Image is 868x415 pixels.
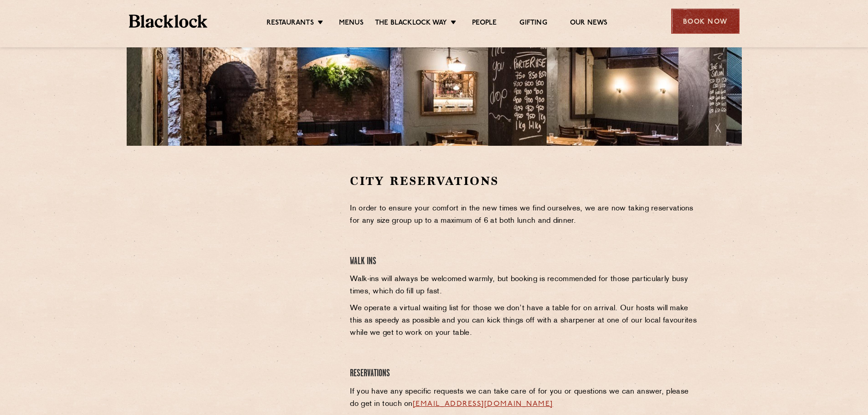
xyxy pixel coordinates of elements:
h4: Reservations [350,368,699,380]
a: The Blacklock Way [375,19,447,29]
a: Menus [339,19,364,29]
a: Gifting [519,19,547,29]
a: Our News [570,19,608,29]
img: BL_Textured_Logo-footer-cropped.svg [129,15,208,28]
p: Walk-ins will always be welcomed warmly, but booking is recommended for those particularly busy t... [350,273,699,298]
h4: Walk Ins [350,256,699,268]
p: In order to ensure your comfort in the new times we find ourselves, we are now taking reservation... [350,203,699,227]
a: [EMAIL_ADDRESS][DOMAIN_NAME] [413,400,553,408]
p: We operate a virtual waiting list for those we don’t have a table for on arrival. Our hosts will ... [350,302,699,339]
h2: City Reservations [350,173,699,189]
a: Restaurants [267,19,314,29]
a: People [472,19,497,29]
iframe: OpenTable make booking widget [201,173,303,310]
p: If you have any specific requests we can take care of for you or questions we can answer, please ... [350,386,699,410]
div: Book Now [671,9,740,34]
